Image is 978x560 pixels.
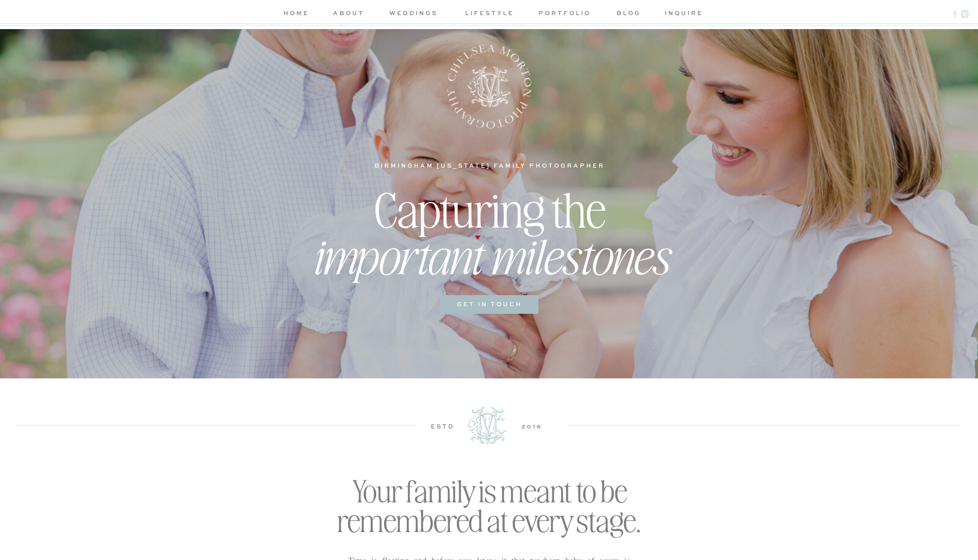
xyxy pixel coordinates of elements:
a: inquire [665,8,698,20]
h2: important milestones [236,227,742,287]
a: weddings [386,8,441,20]
a: blog [612,8,645,20]
h2: Your family is meant to be remembered at every stage. [310,475,668,543]
a: home [281,8,311,20]
h1: birmingham [US_STATE] family photographer [373,161,607,172]
h3: estd [416,421,469,430]
a: get in touch [447,299,532,310]
h3: 2016 [506,421,558,430]
a: about [331,8,366,20]
a: portfolio [537,8,592,20]
h2: Capturing the [272,180,707,219]
a: lifestyle [462,8,517,20]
